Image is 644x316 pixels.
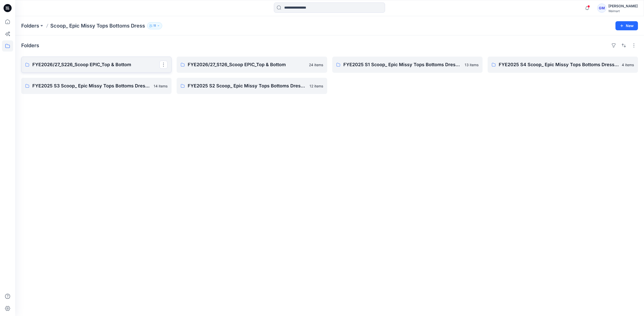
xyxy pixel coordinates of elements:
[21,78,172,94] a: FYE2025 S3 Scoop_ Epic Missy Tops Bottoms Dress Board14 items
[309,62,323,67] p: 24 items
[32,61,159,68] p: FYE2026/27_S226_Scoop EPIC_Top & Bottom
[465,62,479,67] p: 13 items
[188,61,306,68] p: FYE2026/27_S126_Scoop EPIC_Top & Bottom
[597,4,606,13] div: GM
[154,83,168,89] p: 14 items
[343,61,462,68] p: FYE2025 S1 Scoop_ Epic Missy Tops Bottoms Dress Board
[21,22,39,29] a: Folders
[177,57,327,73] a: FYE2026/27_S126_Scoop EPIC_Top & Bottom24 items
[21,42,39,48] h4: Folders
[499,61,619,68] p: FYE2025 S4 Scoop_ Epic Missy Tops Bottoms Dress Board
[608,9,638,13] div: Walmart
[21,57,172,73] a: FYE2026/27_S226_Scoop EPIC_Top & Bottom
[188,82,306,89] p: FYE2025 S2 Scoop_ Epic Missy Tops Bottoms Dress Board
[153,23,156,29] p: 11
[147,22,162,29] button: 11
[309,83,323,89] p: 12 items
[50,22,145,29] p: Scoop_ Epic Missy Tops Bottoms Dress
[177,78,327,94] a: FYE2025 S2 Scoop_ Epic Missy Tops Bottoms Dress Board12 items
[615,21,638,30] button: New
[332,57,483,73] a: FYE2025 S1 Scoop_ Epic Missy Tops Bottoms Dress Board13 items
[608,3,638,9] div: [PERSON_NAME]
[32,82,151,89] p: FYE2025 S3 Scoop_ Epic Missy Tops Bottoms Dress Board
[622,62,634,67] p: 4 items
[488,57,638,73] a: FYE2025 S4 Scoop_ Epic Missy Tops Bottoms Dress Board4 items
